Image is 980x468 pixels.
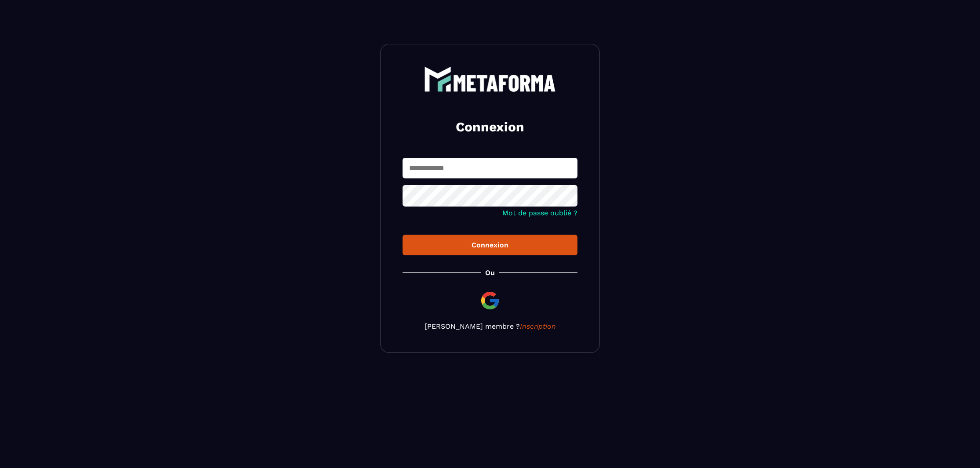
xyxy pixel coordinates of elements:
a: Mot de passe oublié ? [502,209,577,217]
button: Connexion [403,235,577,255]
a: Inscription [520,322,556,330]
h2: Connexion [413,118,567,136]
img: google [479,290,501,311]
div: Connexion [410,241,570,249]
p: Ou [485,268,495,277]
a: logo [403,66,577,92]
p: [PERSON_NAME] membre ? [403,322,577,330]
img: logo [424,66,556,92]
